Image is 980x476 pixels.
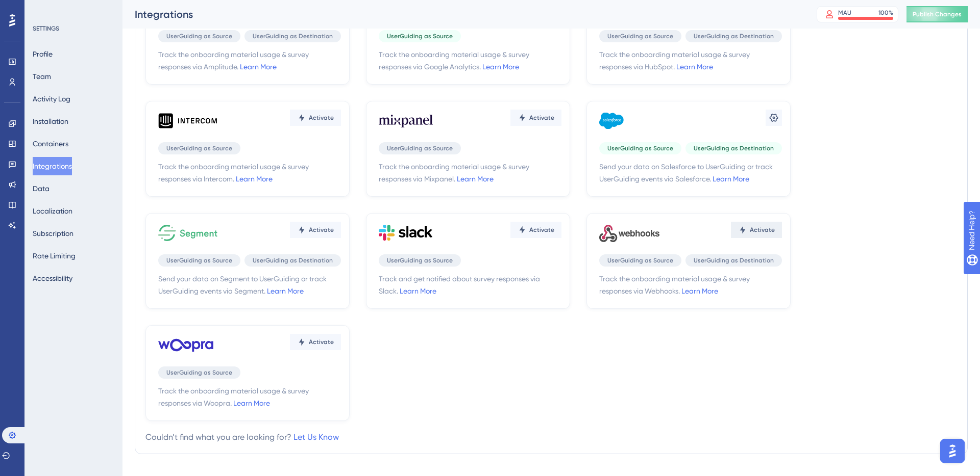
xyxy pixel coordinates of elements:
button: Activate [290,334,341,350]
button: Team [33,67,51,86]
span: Track the onboarding material usage & survey responses via Woopra. [158,385,341,409]
span: Activate [529,114,554,122]
span: Send your data on Salesforce to UserGuiding or track UserGuiding events via Salesforce. [599,161,782,185]
span: Need Help? [24,3,64,15]
span: Send your data on Segment to UserGuiding or track UserGuiding events via Segment. [158,273,341,297]
span: Activate [309,338,334,346]
span: UserGuiding as Source [387,32,453,40]
button: Activate [290,110,341,126]
a: Learn More [267,287,304,295]
span: UserGuiding as Source [166,368,232,377]
span: Track the onboarding material usage & survey responses via Amplitude. [158,48,341,73]
span: UserGuiding as Source [607,32,673,40]
span: Activate [750,226,775,234]
span: UserGuiding as Destination [253,256,333,265]
button: Containers [33,135,68,153]
a: Let Us Know [293,432,339,442]
div: Couldn’t find what you are looking for? [145,431,339,443]
span: Track the onboarding material usage & survey responses via HubSpot. [599,48,782,73]
a: Learn More [482,63,519,71]
button: Data [33,179,50,198]
button: Publish Changes [906,6,968,22]
span: UserGuiding as Destination [253,32,333,40]
button: Accessibility [33,269,72,287]
span: UserGuiding as Destination [694,144,774,152]
button: Rate Limiting [33,247,76,265]
span: UserGuiding as Source [607,144,673,152]
span: Track and get notified about survey responses via Slack. [379,273,561,297]
span: UserGuiding as Source [166,144,232,152]
span: UserGuiding as Destination [694,256,774,265]
span: Activate [309,226,334,234]
button: Activity Log [33,90,70,108]
a: Learn More [676,63,713,71]
a: Learn More [713,175,749,183]
div: MAU [838,9,851,17]
a: Learn More [233,399,270,407]
button: Activate [510,222,561,238]
span: Track the onboarding material usage & survey responses via Mixpanel. [379,161,561,185]
div: Integrations [135,7,791,21]
button: Activate [731,222,782,238]
button: Activate [290,222,341,238]
span: UserGuiding as Destination [694,32,774,40]
a: Learn More [457,175,494,183]
div: SETTINGS [33,24,115,33]
span: UserGuiding as Source [166,256,232,265]
span: Activate [309,114,334,122]
iframe: UserGuiding AI Assistant Launcher [937,436,968,466]
span: UserGuiding as Source [607,256,673,265]
a: Learn More [240,63,277,71]
span: Track the onboarding material usage & survey responses via Webhooks. [599,273,782,297]
a: Learn More [681,287,718,295]
span: UserGuiding as Source [387,256,453,265]
button: Installation [33,112,68,130]
button: Activate [510,110,561,126]
div: 100 % [878,9,893,17]
button: Subscription [33,224,73,243]
span: Track the onboarding material usage & survey responses via Google Analytics. [379,48,561,73]
span: Track the onboarding material usage & survey responses via Intercom. [158,161,341,185]
button: Integrations [33,157,72,175]
a: Learn More [236,175,273,183]
span: UserGuiding as Source [387,144,453,152]
span: Publish Changes [913,10,962,18]
span: UserGuiding as Source [166,32,232,40]
button: Localization [33,202,72,220]
a: Learn More [400,287,436,295]
span: Activate [529,226,554,234]
button: Profile [33,45,53,63]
